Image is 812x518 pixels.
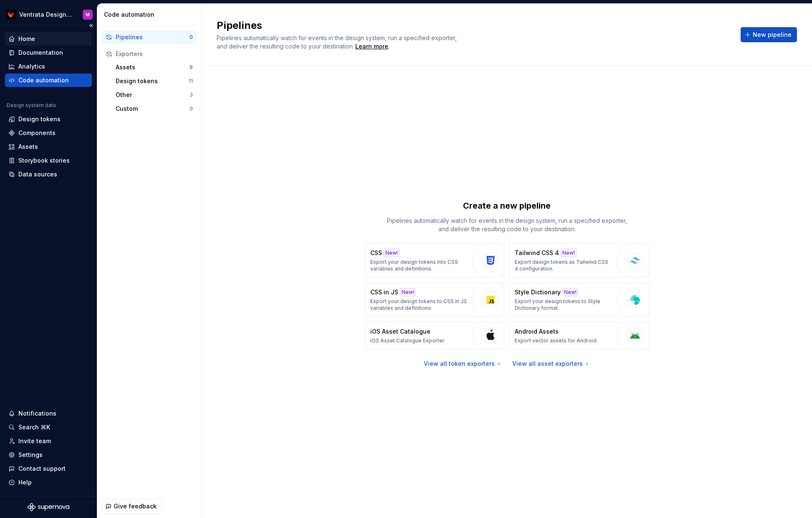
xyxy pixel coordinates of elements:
[85,20,97,31] button: Collapse sidebar
[512,360,590,368] a: View all asset exporters
[753,31,792,39] span: New pipeline
[190,34,193,41] div: 0
[116,77,189,85] div: Design tokens
[562,288,578,296] div: New!
[18,409,56,418] div: Notifications
[355,42,388,51] a: Learn more
[561,249,577,257] div: New!
[5,154,92,167] a: Storybook stories
[365,283,504,317] button: CSS in JSNew!Export your design tokens to CSS in JS variables and definitions.
[370,259,468,272] p: Export your design tokens into CSS variables and definitions.
[370,288,398,296] p: CSS in JS
[5,462,92,475] button: Contact support
[5,112,92,126] a: Design tokens
[116,91,190,99] div: Other
[18,170,57,179] div: Data sources
[384,249,400,257] div: New!
[5,448,92,462] a: Settings
[114,502,157,510] span: Give feedback
[365,322,504,350] button: iOS Asset CatalogueiOS Asset Catalogue Exporter
[515,288,561,296] p: Style Dictionary
[509,283,649,317] button: Style DictionaryNew!Export your design tokens to Style Dictionary format.
[5,32,92,46] a: Home
[18,464,66,473] div: Contact support
[116,33,190,41] div: Pipelines
[370,249,382,257] p: CSS
[5,74,92,87] a: Code automation
[515,337,597,344] p: Export vector assets for Android
[515,249,559,257] p: Tailwind CSS 4
[102,31,196,44] button: Pipelines0
[6,10,16,20] img: 06e513e5-806f-4702-9513-c92ae22ea496.png
[104,10,198,19] div: Code automation
[741,27,797,42] button: New pipeline
[370,337,445,344] p: iOS Asset Catalogue Exporter
[5,476,92,489] button: Help
[217,34,458,50] span: Pipelines automatically watch for events in the design system, run a specified exporter, and deli...
[18,48,63,57] div: Documentation
[2,5,95,23] button: Ventrata Design SystemM
[5,421,92,434] button: Search ⌘K
[370,327,430,336] p: iOS Asset Catalogue
[5,46,92,59] a: Documentation
[5,140,92,153] a: Assets
[86,11,90,18] div: M
[7,102,56,109] div: Design system data
[190,105,193,112] div: 0
[116,50,193,58] div: Exporters
[5,168,92,181] a: Data sources
[112,74,196,88] button: Design tokens11
[18,76,69,84] div: Code automation
[116,105,190,113] div: Custom
[112,61,196,74] button: Assets8
[18,35,35,43] div: Home
[515,259,612,272] p: Export design tokens as Tailwind CSS 4 configuration.
[515,298,612,311] p: Export your design tokens to Style Dictionary format.
[424,360,502,368] a: View all token exporters
[365,243,504,278] button: CSSNew!Export your design tokens into CSS variables and definitions.
[18,62,45,71] div: Analytics
[18,143,38,151] div: Assets
[382,217,632,233] p: Pipelines automatically watch for events in the design system, run a specified exporter, and deli...
[190,64,193,71] div: 8
[116,63,190,71] div: Assets
[5,434,92,448] a: Invite team
[189,78,193,84] div: 11
[112,102,196,115] button: Custom0
[18,129,56,137] div: Components
[18,451,43,459] div: Settings
[463,200,551,212] p: Create a new pipeline
[509,243,649,278] button: Tailwind CSS 4New!Export design tokens as Tailwind CSS 4 configuration.
[400,288,416,296] div: New!
[112,88,196,102] button: Other3
[190,92,193,98] div: 3
[28,503,69,511] svg: Supernova Logo
[5,60,92,73] a: Analytics
[18,423,50,431] div: Search ⌘K
[217,19,731,32] h2: Pipelines
[18,437,51,445] div: Invite team
[18,478,32,487] div: Help
[18,115,61,123] div: Design tokens
[509,322,649,350] button: Android AssetsExport vector assets for Android
[5,407,92,420] button: Notifications
[515,327,559,336] p: Android Assets
[101,499,162,514] button: Give feedback
[19,10,73,19] div: Ventrata Design System
[354,43,390,50] span: .
[5,126,92,140] a: Components
[18,156,70,165] div: Storybook stories
[370,298,468,311] p: Export your design tokens to CSS in JS variables and definitions.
